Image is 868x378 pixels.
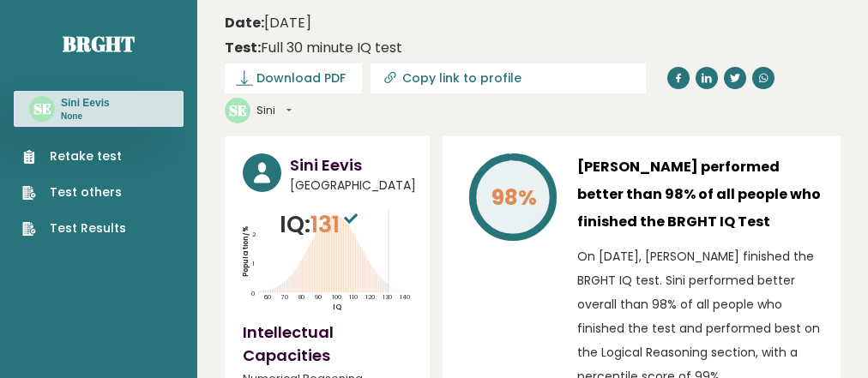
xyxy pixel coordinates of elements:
[243,321,412,367] h4: Intellectual Capacities
[241,226,250,277] tspan: Population/%
[280,207,362,242] p: IQ:
[577,153,823,236] h3: [PERSON_NAME] performed better than 98% of all people who finished the BRGHT IQ Test
[225,38,261,57] b: Test:
[229,100,247,120] text: SE
[252,231,256,238] tspan: 2
[264,294,271,302] tspan: 60
[22,183,126,201] a: Test others
[315,294,322,302] tspan: 90
[310,208,362,240] span: 131
[280,294,288,302] tspan: 70
[22,219,126,237] a: Test Results
[332,294,341,302] tspan: 100
[61,96,110,110] h3: Sini Eevis
[225,13,311,33] time: [DATE]
[333,303,342,312] tspan: IQ
[61,111,110,123] p: None
[63,30,135,57] a: Brght
[225,38,402,58] div: Full 30 minute IQ test
[256,69,346,87] span: Download PDF
[22,147,126,165] a: Retake test
[366,294,376,302] tspan: 120
[225,63,362,93] a: Download PDF
[225,13,264,33] b: Date:
[251,290,255,297] tspan: 0
[33,99,51,118] text: SE
[290,153,416,177] h3: Sini Eevis
[400,294,410,302] tspan: 140
[383,294,392,302] tspan: 130
[290,177,416,195] span: [GEOGRAPHIC_DATA]
[298,294,305,302] tspan: 80
[491,183,537,213] tspan: 98%
[256,102,292,119] button: Sini
[252,260,255,267] tspan: 1
[349,294,358,302] tspan: 110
